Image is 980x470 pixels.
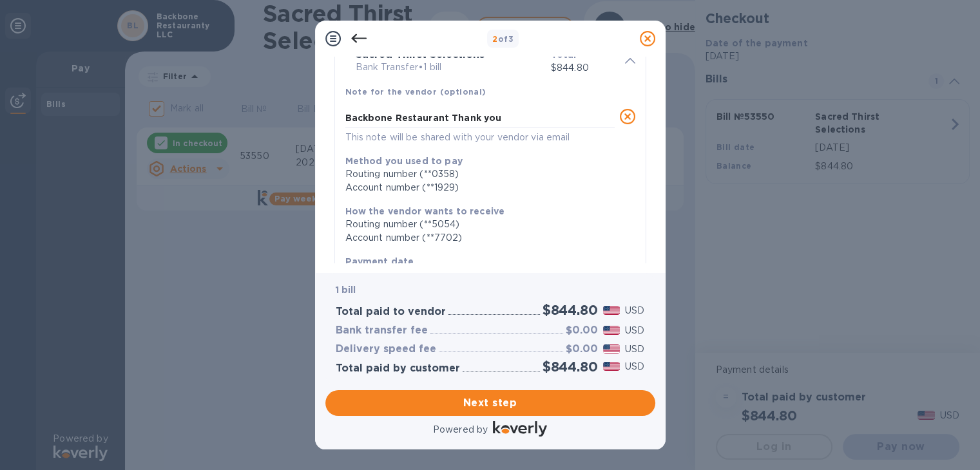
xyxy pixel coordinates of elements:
h3: Total paid by customer [336,362,460,375]
div: Sacred Thirst SelectionsBank Transfer•1 billTotal$844.80Note for the vendor (optional)Backbone Re... [345,48,635,145]
p: USD [625,343,644,356]
img: USD [603,362,620,371]
h2: $844.80 [543,359,598,375]
p: USD [625,360,644,373]
h3: $0.00 [566,324,598,337]
div: Routing number (**5054) [345,218,625,231]
b: of 3 [492,34,514,44]
span: 2 [492,34,497,44]
h3: $0.00 [566,343,598,355]
img: USD [603,306,620,315]
img: USD [603,326,620,335]
img: Logo [493,421,547,437]
b: How the vendor wants to receive [345,206,505,216]
h3: Delivery speed fee [336,343,436,355]
p: This note will be shared with your vendor via email [345,130,615,145]
b: Method you used to pay [345,156,463,166]
div: Routing number (**0358) [345,167,625,181]
button: Next step [325,390,655,416]
h2: $844.80 [543,302,598,318]
h3: Total paid to vendor [336,306,446,318]
b: 1 bill [336,285,356,295]
textarea: Backbone Restaurant Thank you [345,113,615,124]
div: Account number (**1929) [345,181,625,194]
p: USD [625,324,644,337]
b: Note for the vendor (optional) [345,87,486,97]
p: Powered by [433,423,488,437]
p: USD [625,304,644,317]
p: Bank Transfer • 1 bill [356,61,541,74]
span: Next step [336,395,645,411]
b: Payment date [345,256,414,267]
div: Account number (**7702) [345,231,625,245]
p: $844.80 [551,61,615,75]
img: USD [603,344,620,353]
h3: Bank transfer fee [336,324,428,337]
